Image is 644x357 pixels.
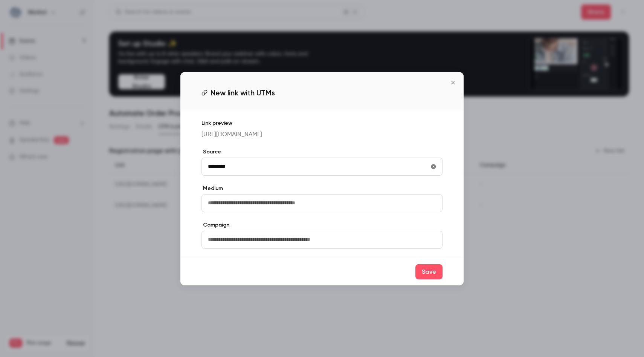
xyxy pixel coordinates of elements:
[201,130,443,139] p: [URL][DOMAIN_NAME]
[201,148,443,156] label: Source
[201,185,443,192] label: Medium
[201,221,443,229] label: Campaign
[446,75,461,90] button: Close
[415,264,443,279] button: Save
[201,120,443,127] p: Link preview
[211,87,275,98] span: New link with UTMs
[427,161,440,173] button: utmSource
